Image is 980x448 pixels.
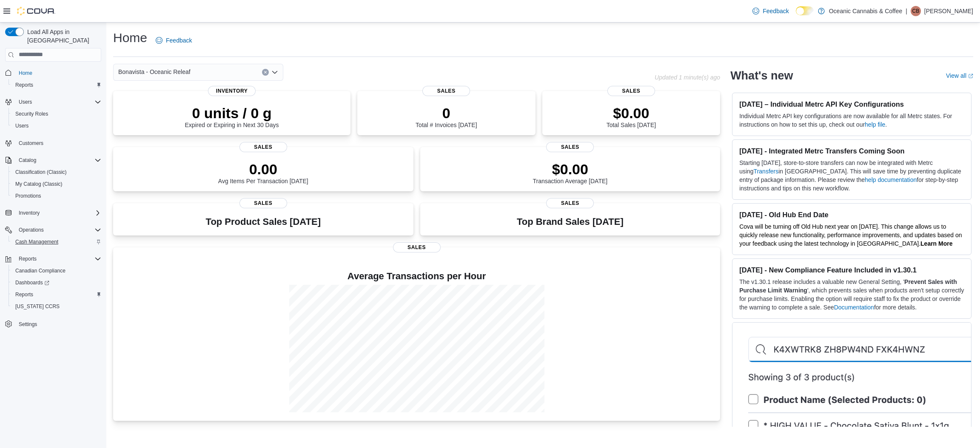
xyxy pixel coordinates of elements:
a: Customers [15,138,47,148]
a: Users [12,121,32,131]
p: $0.00 [533,161,608,178]
h3: [DATE] – Individual Metrc API Key Configurations [739,100,964,108]
span: Users [12,121,101,131]
span: Catalog [19,157,36,164]
a: Classification (Classic) [12,167,70,177]
a: Transfers [754,168,779,175]
input: Dark Mode [796,6,814,15]
span: Promotions [12,191,101,201]
span: Home [19,70,32,77]
button: Operations [2,224,105,236]
span: Reports [12,80,101,90]
button: Promotions [9,190,105,202]
a: Canadian Compliance [12,266,69,276]
button: Operations [15,225,47,235]
button: Home [2,67,105,79]
span: Inventory [15,208,101,218]
span: Classification (Classic) [12,167,101,177]
span: Security Roles [12,109,101,119]
div: Expired or Expiring in Next 30 Days [185,105,279,128]
span: Washington CCRS [12,301,101,312]
nav: Complex example [5,63,101,352]
a: Reports [12,289,37,300]
a: Promotions [12,191,45,201]
img: Cova [17,7,55,15]
button: [US_STATE] CCRS [9,301,105,312]
a: Dashboards [12,278,53,288]
div: Transaction Average [DATE] [533,161,608,184]
button: Settings [2,318,105,330]
a: Security Roles [12,109,51,119]
span: Operations [15,225,101,235]
span: Reports [15,82,33,88]
span: Cash Management [12,237,101,247]
p: $0.00 [607,105,656,122]
a: Dashboards [9,277,105,289]
span: Sales [546,198,594,208]
span: Bonavista - Oceanic Releaf [118,67,191,77]
a: help file [865,121,885,128]
a: Learn More [920,240,952,247]
span: Sales [239,198,287,208]
span: Operations [19,227,44,233]
svg: External link [968,74,973,79]
h3: [DATE] - New Compliance Feature Included in v1.30.1 [739,266,964,274]
button: Inventory [15,208,43,218]
span: Sales [239,142,287,152]
button: Canadian Compliance [9,265,105,277]
p: [PERSON_NAME] [924,6,973,16]
span: Users [19,99,32,105]
h4: Average Transactions per Hour [120,271,713,281]
button: Security Roles [9,108,105,120]
span: Reports [15,291,33,298]
div: Total # Invoices [DATE] [416,105,477,128]
a: Settings [15,319,40,329]
span: Settings [15,318,101,329]
h2: What's new [730,69,793,82]
span: CB [912,6,920,16]
span: Inventory [19,210,40,216]
span: Customers [15,138,101,148]
h3: [DATE] - Old Hub End Date [739,210,964,219]
div: Cristine Bartolome [911,6,921,16]
span: Canadian Compliance [12,266,101,276]
span: Inventory [208,86,256,96]
span: Feedback [763,7,789,15]
button: Cash Management [9,236,105,248]
span: Security Roles [15,111,48,117]
a: Documentation [834,304,874,311]
span: My Catalog (Classic) [15,181,63,187]
span: Sales [546,142,594,152]
span: Users [15,97,101,107]
button: Users [15,97,35,107]
button: Reports [9,79,105,91]
a: Home [15,68,36,78]
p: 0 [416,105,477,122]
a: Feedback [152,32,195,49]
span: Feedback [166,36,192,45]
a: Feedback [749,3,792,20]
strong: Prevent Sales with Purchase Limit Warning [739,278,957,294]
span: Customers [19,140,43,147]
span: Reports [19,255,37,262]
button: Reports [9,289,105,301]
span: Cash Management [15,238,58,245]
span: Sales [607,86,655,96]
button: Reports [15,254,40,264]
h3: Top Brand Sales [DATE] [517,217,624,227]
button: Users [2,96,105,108]
span: Catalog [15,155,101,165]
button: Customers [2,137,105,149]
span: Dashboards [15,279,49,286]
button: Reports [2,253,105,265]
p: The v1.30.1 release includes a valuable new General Setting, ' ', which prevents sales when produ... [739,278,964,312]
span: Cova will be turning off Old Hub next year on [DATE]. This change allows us to quickly release ne... [739,223,962,247]
span: Sales [393,242,441,252]
p: Individual Metrc API key configurations are now available for all Metrc states. For instructions ... [739,112,964,129]
p: Updated 1 minute(s) ago [655,74,720,81]
button: Users [9,120,105,132]
h3: [DATE] - Integrated Metrc Transfers Coming Soon [739,147,964,155]
a: Reports [12,80,37,90]
button: Inventory [2,207,105,219]
span: Settings [19,321,37,328]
